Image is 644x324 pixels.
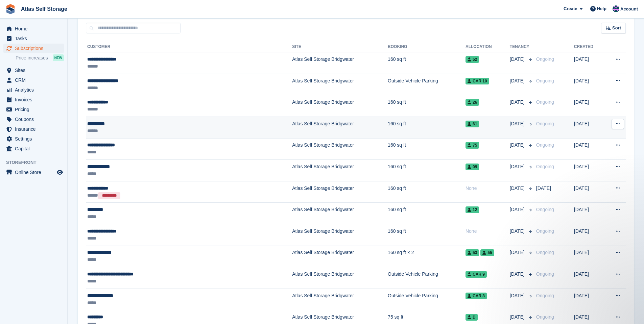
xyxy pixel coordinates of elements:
[613,5,619,12] img: Ryan Carroll
[292,117,388,138] td: Atlas Self Storage Bridgwater
[597,5,606,12] span: Help
[536,314,554,320] span: Ongoing
[574,224,604,246] td: [DATE]
[292,160,388,181] td: Atlas Self Storage Bridgwater
[388,74,466,95] td: Outside Vehicle Parking
[292,52,388,74] td: Atlas Self Storage Bridgwater
[466,271,487,278] span: Car 9
[292,181,388,203] td: Atlas Self Storage Bridgwater
[388,181,466,203] td: 160 sq ft
[510,142,526,149] span: [DATE]
[56,168,64,176] a: Preview store
[466,56,479,63] span: 52
[536,99,554,105] span: Ongoing
[510,249,526,256] span: [DATE]
[466,314,478,321] span: D
[510,228,526,235] span: [DATE]
[16,55,48,61] span: Price increases
[612,25,621,31] span: Sort
[3,115,64,124] a: menu
[15,34,55,43] span: Tasks
[15,115,55,124] span: Coupons
[466,228,510,235] div: None
[3,44,64,53] a: menu
[510,271,526,278] span: [DATE]
[574,246,604,267] td: [DATE]
[292,267,388,289] td: Atlas Self Storage Bridgwater
[466,121,479,127] span: 61
[388,117,466,138] td: 160 sq ft
[466,99,479,106] span: 26
[292,138,388,160] td: Atlas Self Storage Bridgwater
[15,75,55,85] span: CRM
[536,250,554,255] span: Ongoing
[292,74,388,95] td: Atlas Self Storage Bridgwater
[15,44,55,53] span: Subscriptions
[574,203,604,224] td: [DATE]
[574,181,604,203] td: [DATE]
[3,134,64,144] a: menu
[574,138,604,160] td: [DATE]
[466,164,479,170] span: 09
[388,267,466,289] td: Outside Vehicle Parking
[15,85,55,95] span: Analytics
[5,4,16,14] img: stora-icon-8386f47178a22dfd0bd8f6a31ec36ba5ce8667c1dd55bd0f319d3a0aa187defe.svg
[466,249,479,256] span: 53
[6,159,67,166] span: Storefront
[466,78,489,84] span: Car 10
[388,160,466,181] td: 160 sq ft
[3,105,64,114] a: menu
[15,144,55,153] span: Capital
[536,207,554,212] span: Ongoing
[574,267,604,289] td: [DATE]
[15,124,55,134] span: Insurance
[3,144,64,153] a: menu
[3,75,64,85] a: menu
[388,52,466,74] td: 160 sq ft
[18,3,70,15] a: Atlas Self Storage
[510,99,526,106] span: [DATE]
[15,105,55,114] span: Pricing
[3,85,64,95] a: menu
[15,66,55,75] span: Sites
[292,246,388,267] td: Atlas Self Storage Bridgwater
[3,24,64,33] a: menu
[388,203,466,224] td: 160 sq ft
[292,224,388,246] td: Atlas Self Storage Bridgwater
[388,246,466,267] td: 160 sq ft × 2
[480,249,494,256] span: 55
[3,95,64,104] a: menu
[3,34,64,43] a: menu
[620,6,638,13] span: Account
[574,95,604,117] td: [DATE]
[388,95,466,117] td: 160 sq ft
[536,185,551,191] span: [DATE]
[15,24,55,33] span: Home
[466,42,510,52] th: Allocation
[510,56,526,63] span: [DATE]
[536,293,554,298] span: Ongoing
[15,95,55,104] span: Invoices
[292,95,388,117] td: Atlas Self Storage Bridgwater
[510,185,526,192] span: [DATE]
[510,77,526,84] span: [DATE]
[536,56,554,62] span: Ongoing
[388,224,466,246] td: 160 sq ft
[510,42,533,52] th: Tenancy
[388,289,466,310] td: Outside Vehicle Parking
[510,292,526,299] span: [DATE]
[292,42,388,52] th: Site
[292,289,388,310] td: Atlas Self Storage Bridgwater
[536,271,554,277] span: Ongoing
[388,42,466,52] th: Booking
[536,228,554,234] span: Ongoing
[574,160,604,181] td: [DATE]
[536,78,554,83] span: Ongoing
[510,163,526,170] span: [DATE]
[86,42,292,52] th: Customer
[16,54,64,61] a: Price increases NEW
[536,142,554,148] span: Ongoing
[466,206,479,213] span: 12
[574,52,604,74] td: [DATE]
[3,66,64,75] a: menu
